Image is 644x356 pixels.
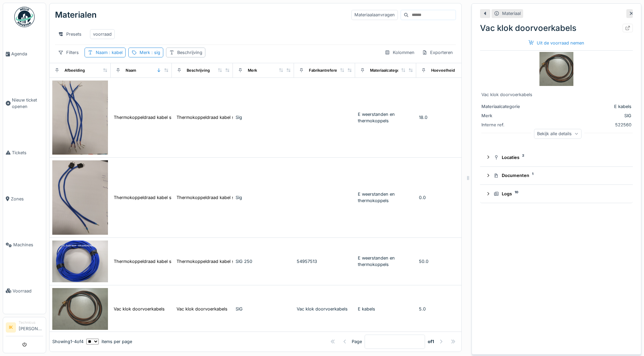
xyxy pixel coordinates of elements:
[13,242,43,248] span: Machines
[236,258,291,265] div: SIG 250
[481,103,532,110] div: Materiaalcategorie
[19,320,43,335] li: [PERSON_NAME]
[140,49,160,56] div: Merk
[358,191,413,204] div: E weerstanden en thermokoppels
[126,68,136,73] div: Naam
[52,288,108,330] img: Vac klok doorvoerkabels
[3,268,46,314] a: Voorraad
[502,10,521,17] div: Materiaal
[108,50,123,55] span: : kabel
[114,258,301,265] div: Thermokoppeldraad kabel sig -54957513-COMPENSATING LINE 2x0.22 mm2-84229030-
[96,49,123,56] div: Naam
[177,114,289,121] div: Thermokoppeldraad kabel sig 250 L64 zonder stekker
[526,38,587,48] div: Uit de voorraad nemen
[114,306,165,312] div: Vac klok doorvoerkabels
[52,160,108,235] img: Thermokoppeldraad kabel sig 500 L61 met stekker
[177,49,202,56] div: Beschrijving
[297,258,352,265] div: 54957513
[187,68,210,73] div: Beschrijving
[358,306,413,312] div: E kabels
[177,194,281,201] div: Thermokoppeldraad kabel sig 500 L61 met stekker
[481,112,532,119] div: Merk
[352,338,362,345] div: Page
[14,7,35,27] img: Badge_color-CXgf-gQk.svg
[297,306,352,312] div: Vac klok doorvoerkabels
[481,122,532,128] div: Interne ref.
[480,22,633,34] div: Vac klok doorvoerkabels
[494,191,625,197] div: Logs
[535,103,631,110] div: E kabels
[419,48,456,57] div: Exporteren
[86,338,132,345] div: items per page
[481,91,631,98] div: Vac klok doorvoerkabels
[52,338,84,345] div: Showing 1 - 4 of 4
[535,112,631,119] div: SIG
[6,320,43,336] a: IK Technicus[PERSON_NAME]
[52,241,108,282] img: Thermokoppeldraad kabel sig -54957513-COMPENSATING LINE 2x0.22 mm2-84229030-
[535,122,631,128] div: 522560
[248,68,257,73] div: Merk
[3,31,46,77] a: Agenda
[370,68,404,73] div: Materiaalcategorie
[428,338,434,345] strong: of 1
[3,176,46,222] a: Zones
[12,149,43,156] span: Tickets
[114,114,226,121] div: Thermokoppeldraad kabel sig 250 L64 zonder stekker
[11,51,43,57] span: Agenda
[177,258,278,265] div: Thermokoppeldraad kabel sig 35 Meter 2 draads
[236,306,291,312] div: SIG
[13,288,43,294] span: Voorraad
[419,194,475,201] div: 0.0
[6,322,16,333] li: IK
[19,320,43,325] div: Technicus
[483,170,630,182] summary: Documenten1
[309,68,344,73] div: Fabrikantreferentie
[55,6,97,24] div: Materialen
[539,52,573,86] img: Vac klok doorvoerkabels
[419,306,475,312] div: 5.0
[3,77,46,130] a: Nieuw ticket openen
[358,255,413,268] div: E weerstanden en thermokoppels
[93,31,112,37] div: voorraad
[236,114,291,121] div: Sig
[483,151,630,164] summary: Locaties2
[12,97,43,110] span: Nieuw ticket openen
[494,154,625,161] div: Locaties
[358,111,413,124] div: E weerstanden en thermokoppels
[494,172,625,179] div: Documenten
[150,50,160,55] span: : sig
[65,68,85,73] div: Afbeelding
[236,194,291,201] div: Sig
[11,196,43,202] span: Zones
[351,10,398,20] div: Materiaalaanvragen
[177,306,227,312] div: Vac klok doorvoerkabels
[55,48,82,57] div: Filters
[483,188,630,200] summary: Logs10
[382,48,418,57] div: Kolommen
[3,222,46,268] a: Machines
[114,194,218,201] div: Thermokoppeldraad kabel sig 500 L61 met stekker
[419,258,475,265] div: 50.0
[534,129,582,139] div: Bekijk alle details
[55,29,85,39] div: Presets
[52,81,108,155] img: Thermokoppeldraad kabel sig 250 L64 zonder stekker
[419,114,475,121] div: 18.0
[431,68,455,73] div: Hoeveelheid
[3,130,46,176] a: Tickets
